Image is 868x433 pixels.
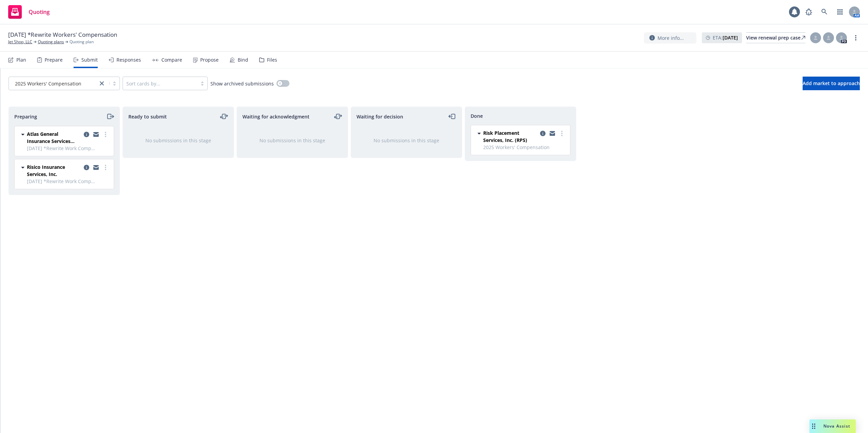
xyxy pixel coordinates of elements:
[809,419,856,433] button: Nova Assist
[818,5,831,19] a: Search
[802,5,816,19] a: Report a Bug
[803,77,860,90] button: Add market to approach
[833,5,847,19] a: Switch app
[357,113,403,120] span: Waiting for decision
[8,31,117,39] span: [DATE] *Rewrite Workers' Compensation
[267,57,277,63] div: Files
[16,57,26,63] div: Plan
[69,39,94,45] span: Quoting plan
[128,113,167,120] span: Ready to submit
[238,57,248,63] div: Bind
[558,129,566,138] a: more
[45,57,63,63] div: Prepare
[723,34,738,41] strong: [DATE]
[81,57,98,63] div: Submit
[106,112,114,121] a: moveRight
[27,163,81,178] span: Risico Insurance Services, Inc.
[448,112,456,121] a: moveLeft
[82,130,91,139] a: copy logging email
[12,80,94,87] span: 2025 Workers' Compensation
[98,79,106,87] a: close
[803,80,860,86] span: Add market to approach
[200,57,219,63] div: Propose
[823,423,850,429] span: Nova Assist
[27,145,110,152] span: [DATE] *Rewrite Work Comp Submission - Atlas - 2025 Workers' Compensation
[852,34,860,42] a: more
[483,144,566,151] span: 2025 Workers' Compensation
[483,129,537,144] span: Risk Placement Services, Inc. (RPS)
[101,130,110,139] a: more
[539,129,547,138] a: copy logging email
[27,130,81,145] span: Atlas General Insurance Services (RPS)
[161,57,182,63] div: Compare
[27,178,110,185] span: [DATE] *Rewrite Work Comp Submission - Risico - 2025 Workers' Compensation
[92,130,100,139] a: copy logging email
[101,163,110,172] a: more
[248,137,337,144] div: No submissions in this stage
[14,113,37,120] span: Preparing
[362,137,451,144] div: No submissions in this stage
[210,80,274,87] span: Show archived submissions
[5,2,52,21] a: Quoting
[38,39,64,45] a: Quoting plans
[92,163,100,172] a: copy logging email
[658,34,684,42] span: More info...
[713,34,738,41] span: ETA :
[334,112,342,121] a: moveLeftRight
[82,163,91,172] a: copy logging email
[746,32,805,43] a: View renewal prep case
[746,33,805,43] div: View renewal prep case
[242,113,310,120] span: Waiting for acknowledgment
[134,137,223,144] div: No submissions in this stage
[29,9,50,15] span: Quoting
[644,32,696,44] button: More info...
[809,419,818,433] div: Drag to move
[548,129,556,138] a: copy logging email
[15,80,81,87] span: 2025 Workers' Compensation
[471,112,483,119] span: Done
[8,39,32,45] a: Jet Shop, LLC
[220,112,228,121] a: moveLeftRight
[116,57,141,63] div: Responses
